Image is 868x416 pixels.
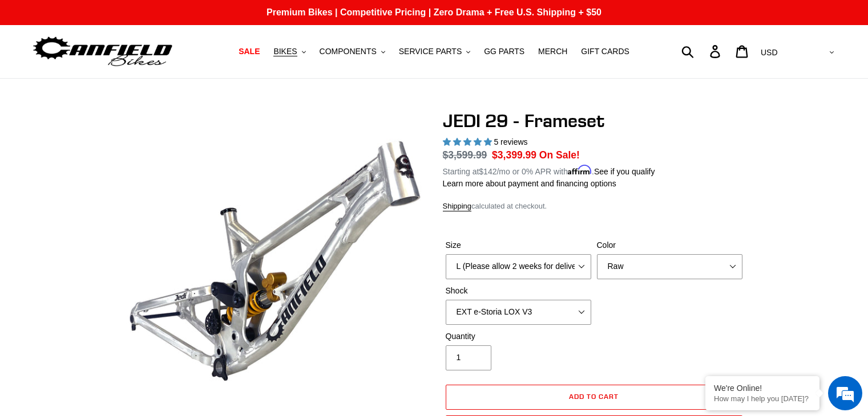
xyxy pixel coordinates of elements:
[393,44,476,59] button: SERVICE PARTS
[594,167,655,176] a: See if you qualify - Learn more about Affirm Financing (opens in modal)
[443,201,745,212] div: calculated at checkout.
[575,44,635,59] a: GIFT CARDS
[568,165,592,175] span: Affirm
[443,179,616,188] a: Learn more about payment and financing options
[273,47,297,56] span: BIKES
[320,47,377,56] span: COMPONENTS
[268,44,311,59] button: BIKES
[239,47,260,56] span: SALE
[446,239,591,251] label: Size
[31,34,174,70] img: Canfield Bikes
[446,285,591,297] label: Shock
[492,149,536,161] span: $3,399.99
[478,44,530,59] a: GG PARTS
[714,394,811,403] p: How may I help you today?
[714,384,811,393] div: We're Online!
[494,137,527,146] span: 5 reviews
[233,44,265,59] a: SALE
[443,137,494,146] span: 5.00 stars
[443,202,472,211] a: Shipping
[538,47,567,56] span: MERCH
[443,163,655,178] p: Starting at /mo or 0% APR with .
[484,47,524,56] span: GG PARTS
[399,47,462,56] span: SERVICE PARTS
[539,148,580,162] span: On Sale!
[532,44,573,59] a: MERCH
[443,110,745,132] h1: JEDI 29 - Frameset
[597,239,742,251] label: Color
[443,149,487,161] s: $3,599.99
[446,331,591,342] label: Quantity
[479,167,496,176] span: $142
[581,47,629,56] span: GIFT CARDS
[569,392,619,401] span: Add to cart
[688,39,717,64] input: Search
[314,44,391,59] button: COMPONENTS
[446,385,742,410] button: Add to cart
